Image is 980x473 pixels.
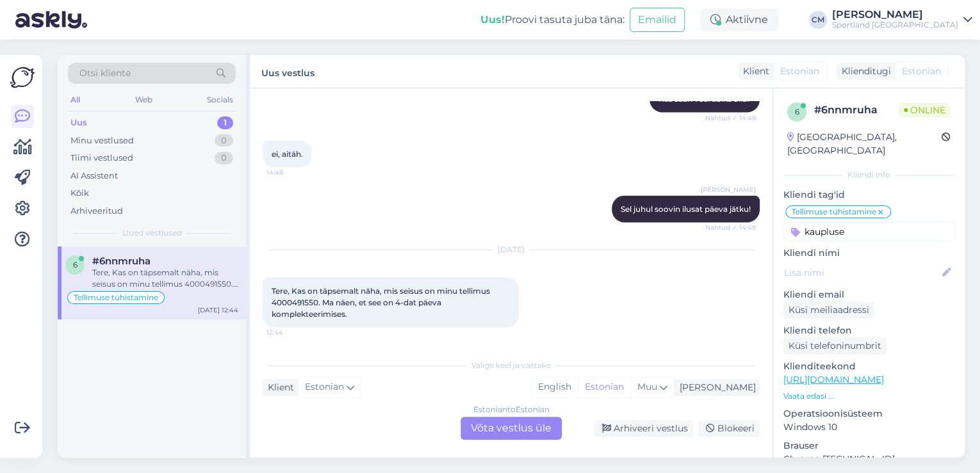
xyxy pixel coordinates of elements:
input: Lisa nimi [784,266,940,280]
div: English [532,378,578,397]
p: Kliendi email [783,288,954,301]
div: [PERSON_NAME] [674,381,756,394]
div: 1 [217,116,233,129]
span: Estonian [780,65,819,78]
p: Operatsioonisüsteem [783,407,954,421]
div: Küsi meiliaadressi [783,301,874,319]
span: 14:48 [266,168,314,177]
div: Klient [738,65,769,78]
div: # 6nnmruha [814,102,899,118]
span: 12:44 [266,328,314,337]
a: [URL][DOMAIN_NAME] [783,374,884,385]
div: Arhiveeritud [70,205,123,218]
div: Kliendi info [783,169,954,180]
div: Minu vestlused [70,134,134,147]
p: Vaata edasi ... [783,390,954,402]
span: Online [899,103,951,117]
div: Sportland [GEOGRAPHIC_DATA] [832,20,958,30]
div: All [68,92,83,108]
span: [PERSON_NAME] [701,185,756,195]
div: Klient [263,381,294,394]
div: 0 [215,134,233,147]
p: Windows 10 [783,421,954,434]
div: Web [133,92,155,108]
span: Tellimuse tühistamine [792,208,876,216]
label: Uus vestlus [261,63,314,80]
span: Estonian [902,65,941,78]
button: Emailid [630,8,685,32]
div: 0 [215,152,233,164]
div: Arhiveeri vestlus [594,420,693,437]
div: Tere, Kas on täpsemalt näha, mis seisus on minu tellimus 4000491550. Ma näen, et see on 4-dat päe... [92,267,238,290]
p: Kliendi tag'id [783,188,954,202]
a: [PERSON_NAME]Sportland [GEOGRAPHIC_DATA] [832,10,972,30]
p: Chrome [TECHNICAL_ID] [783,453,954,466]
span: Nähtud ✓ 14:49 [705,223,756,232]
div: Võta vestlus üle [461,417,562,440]
div: Klienditugi [837,65,891,78]
span: Tellimuse tühistamine [74,294,158,301]
div: Estonian [578,378,630,397]
span: 6 [795,107,799,116]
span: Muu [637,381,657,392]
img: Askly Logo [10,65,35,90]
input: Lisa tag [783,222,954,241]
div: [GEOGRAPHIC_DATA], [GEOGRAPHIC_DATA] [787,131,942,157]
div: Valige keel ja vastake [263,360,760,371]
div: Blokeeri [698,420,760,437]
p: Brauser [783,439,954,453]
span: ei, aitäh. [272,148,303,158]
div: Socials [204,92,236,108]
span: Estonian [305,380,344,394]
div: [PERSON_NAME] [832,10,958,20]
div: CM [809,11,827,29]
div: Tiimi vestlused [70,152,133,164]
span: Sel juhul soovin ilusat päeva jätku! [621,204,751,213]
span: Nähtud ✓ 14:48 [705,113,756,122]
div: Küsi telefoninumbrit [783,337,886,355]
div: Estonian to Estonian [473,404,550,415]
span: #6nnmruha [92,255,151,267]
span: 6 [73,260,78,269]
div: Aktiivne [700,8,778,31]
p: Kliendi nimi [783,246,954,260]
div: Proovi tasuta juba täna: [480,12,625,28]
p: Klienditeekond [783,360,954,373]
div: Kõik [70,187,89,200]
div: [DATE] 12:44 [198,305,238,315]
b: Uus! [480,13,505,26]
div: [DATE] [263,244,760,255]
div: AI Assistent [70,170,118,182]
p: Kliendi telefon [783,324,954,337]
span: Otsi kliente [79,67,131,80]
span: Uued vestlused [122,227,182,239]
span: Tere, Kas on täpsemalt näha, mis seisus on minu tellimus 4000491550. Ma näen, et see on 4-dat päe... [272,285,492,318]
div: Uus [70,116,87,129]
